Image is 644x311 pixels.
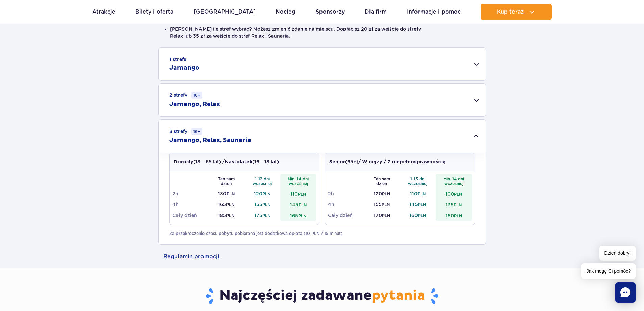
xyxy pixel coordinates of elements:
a: Bilety i oferta [135,4,173,20]
small: 2 strefy [169,92,202,99]
small: PLN [454,192,462,197]
h2: Jamango [169,64,199,72]
small: PLN [298,213,306,218]
td: 145 [400,199,436,210]
a: [GEOGRAPHIC_DATA] [194,4,256,20]
th: Ten sam dzień [208,174,244,188]
span: pytania [372,287,425,304]
small: PLN [418,213,426,218]
small: PLN [418,191,426,196]
small: 16+ [191,128,202,135]
td: 135 [436,199,472,210]
li: [PERSON_NAME] ile stref wybrać? Możesz zmienić zdanie na miejscu. Dopłacisz 20 zł za wejście do s... [170,26,474,39]
td: 110 [400,188,436,199]
strong: Senior [329,160,345,164]
p: (65+) [329,158,446,165]
small: 1 strefa [169,56,186,63]
a: Atrakcje [92,4,115,20]
td: 145 [280,199,316,210]
small: PLN [262,191,270,196]
td: 120 [244,188,281,199]
small: PLN [382,191,390,196]
td: Cały dzień [172,210,209,221]
small: PLN [226,213,234,218]
small: PLN [454,213,462,218]
a: Dla firm [365,4,387,20]
td: 4h [172,199,209,210]
small: PLN [299,202,307,207]
td: 100 [436,188,472,199]
th: Min. 14 dni wcześniej [280,174,316,188]
div: Chat [615,282,636,303]
td: 170 [364,210,400,221]
td: 150 [436,210,472,221]
th: 1-13 dni wcześniej [244,174,281,188]
strong: Nastolatek [225,160,252,164]
h2: Jamango, Relax, Saunaria [169,136,251,145]
td: 175 [244,210,281,221]
th: Ten sam dzień [364,174,400,188]
strong: / W ciąży / Z niepełnosprawnością [358,160,446,164]
small: 16+ [191,92,202,99]
small: PLN [262,213,270,218]
td: 155 [364,199,400,210]
td: 130 [208,188,244,199]
td: 160 [400,210,436,221]
th: Min. 14 dni wcześniej [436,174,472,188]
small: PLN [382,213,390,218]
td: 120 [364,188,400,199]
strong: Dorosły [174,160,193,164]
td: 2h [172,188,209,199]
small: PLN [226,202,234,207]
td: 4h [328,199,364,210]
td: 110 [280,188,316,199]
button: Kup teraz [481,4,552,20]
small: PLN [226,191,235,196]
td: 165 [280,210,316,221]
small: PLN [298,192,306,197]
a: Nocleg [276,4,295,20]
a: Sponsorzy [316,4,345,20]
small: PLN [418,202,426,207]
span: Kup teraz [497,9,524,15]
small: PLN [382,202,390,207]
p: Za przekroczenie czasu pobytu pobierana jest dodatkowa opłata (10 PLN / 15 minut). [169,230,475,237]
span: Dzień dobry! [599,246,636,261]
h2: Jamango, Relax [169,100,220,108]
small: 3 strefy [169,128,202,135]
span: Jak mogę Ci pomóc? [581,263,636,279]
a: Informacje i pomoc [407,4,461,20]
small: PLN [454,202,462,207]
p: (18 – 65 lat) / (16 – 18 lat) [174,158,279,165]
td: 155 [244,199,281,210]
th: 1-13 dni wcześniej [400,174,436,188]
h3: Najczęściej zadawane [163,287,481,305]
a: Regulamin promocji [163,245,481,268]
small: PLN [262,202,270,207]
td: 2h [328,188,364,199]
td: 185 [208,210,244,221]
td: Cały dzień [328,210,364,221]
td: 165 [208,199,244,210]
